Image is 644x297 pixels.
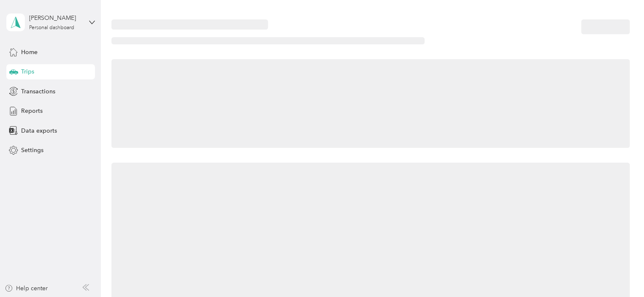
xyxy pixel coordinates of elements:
span: Data exports [21,126,57,135]
iframe: Everlance-gr Chat Button Frame [597,250,644,297]
span: Trips [21,67,34,76]
span: Reports [21,106,43,115]
div: Personal dashboard [29,25,74,30]
span: Transactions [21,87,55,96]
span: Home [21,48,38,57]
div: [PERSON_NAME] [29,14,82,22]
span: Settings [21,146,43,155]
button: Help center [5,284,48,293]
